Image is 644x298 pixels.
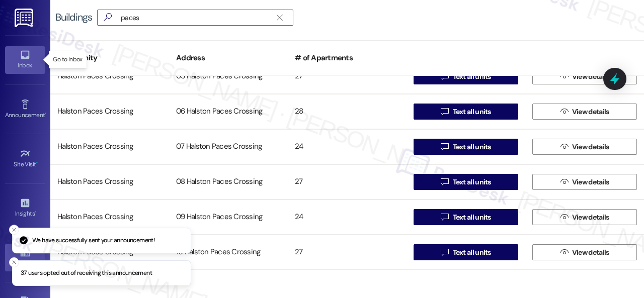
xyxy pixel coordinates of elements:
span: • [36,159,38,166]
span: Text all units [453,107,491,117]
div: 05 Halston Paces Crossing [169,66,288,86]
span: • [45,110,46,117]
i:  [100,12,116,23]
a: Insights • [5,194,45,222]
img: ResiDesk Logo [15,9,35,27]
i:  [560,143,568,151]
button: View details [532,244,637,260]
span: View details [572,142,609,152]
button: View details [532,139,637,155]
button: Clear text [272,10,288,25]
i:  [277,14,282,22]
span: View details [572,212,609,223]
button: View details [532,174,637,190]
p: We have successfully sent your announcement! [32,236,154,245]
i:  [560,72,568,80]
span: View details [572,247,609,258]
button: Text all units [414,104,518,120]
span: Text all units [453,71,491,82]
button: Close toast [9,257,19,267]
i:  [560,248,568,256]
span: Text all units [453,142,491,152]
div: Buildings [55,12,92,23]
span: • [35,209,36,216]
p: Go to Inbox [53,55,82,64]
div: 08 Halston Paces Crossing [169,172,288,192]
div: Halston Paces Crossing [50,207,169,227]
div: 27 [288,242,407,262]
i:  [441,72,448,80]
button: Text all units [414,244,518,260]
button: View details [532,104,637,120]
button: Text all units [414,174,518,190]
button: Text all units [414,209,518,225]
div: 06 Halston Paces Crossing [169,102,288,122]
i:  [441,248,448,256]
div: # of Apartments [288,46,407,70]
span: View details [572,71,609,82]
i:  [441,143,448,151]
span: View details [572,107,609,117]
div: Halston Paces Crossing [50,102,169,122]
i:  [441,213,448,221]
div: Halston Paces Crossing [50,66,169,86]
span: View details [572,177,609,187]
i:  [560,213,568,221]
i:  [560,108,568,116]
span: Text all units [453,177,491,187]
span: Text all units [453,212,491,223]
i:  [441,108,448,116]
i:  [441,178,448,186]
div: 24 [288,137,407,157]
div: 27 [288,172,407,192]
button: Text all units [414,68,518,84]
input: Search by building address [121,11,272,25]
span: Text all units [453,247,491,258]
div: 07 Halston Paces Crossing [169,137,288,157]
button: Close toast [9,225,19,235]
div: 24 [288,207,407,227]
div: 09 Halston Paces Crossing [169,207,288,227]
a: Inbox [5,46,45,73]
button: View details [532,209,637,225]
button: View details [532,68,637,84]
a: Buildings [5,244,45,271]
button: Text all units [414,139,518,155]
a: Site Visit • [5,145,45,172]
i:  [560,178,568,186]
div: 27 [288,66,407,86]
div: Halston Paces Crossing [50,137,169,157]
div: Community [50,46,169,70]
p: 37 users opted out of receiving this announcement [21,269,152,278]
div: 28 [288,102,407,122]
div: Address [169,46,288,70]
div: 10 Halston Paces Crossing [169,242,288,262]
div: Halston Paces Crossing [50,172,169,192]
